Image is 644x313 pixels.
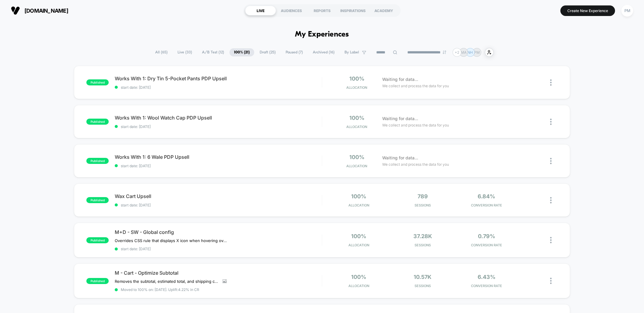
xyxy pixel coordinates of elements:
span: published [86,158,109,164]
span: Works With 1: Wool Watch Cap PDP Upsell [115,115,322,121]
span: Archived ( 16 ) [308,48,339,56]
span: 789 [418,193,428,200]
span: published [86,79,109,85]
span: Allocation [348,243,369,247]
img: close [550,119,552,125]
img: close [550,237,552,243]
span: Waiting for data... [382,115,418,122]
span: Sessions [392,243,453,247]
div: ACADEMY [368,6,399,15]
div: INSPIRATIONS [338,6,368,15]
span: [DOMAIN_NAME] [24,8,68,14]
span: Works With 1: Dry Tin 5-Pocket Pants PDP Upsell [115,75,322,81]
span: All ( 65 ) [151,48,172,56]
span: start date: [DATE] [115,124,322,129]
p: MA [461,50,466,55]
span: 6.43% [478,274,495,280]
div: AUDIENCES [276,6,307,15]
span: published [86,278,109,284]
span: Allocation [348,203,369,207]
img: close [550,197,552,203]
span: Allocation [346,164,367,168]
span: We collect and process the data for you [382,161,449,167]
img: Visually logo [11,6,20,15]
img: close [550,278,552,284]
span: Paused ( 7 ) [281,48,307,56]
div: + 2 [453,48,461,57]
span: Live ( 33 ) [173,48,197,56]
span: 100% ( 21 ) [229,48,254,56]
span: Waiting for data... [382,76,418,83]
span: 10.57k [414,274,431,280]
span: start date: [DATE] [115,164,322,168]
span: start date: [DATE] [115,247,322,251]
span: published [86,119,109,125]
span: Waiting for data... [382,155,418,161]
div: LIVE [245,6,276,15]
div: PM [621,5,633,17]
span: M+D - SW - Global config [115,229,322,235]
img: close [550,158,552,164]
span: M - Cart - Optimize Subtotal [115,270,322,276]
span: 6.84% [478,193,495,200]
span: Allocation [348,284,369,288]
img: end [443,50,446,54]
span: 100% [351,193,366,200]
span: 100% [351,274,366,280]
span: Allocation [346,85,367,90]
span: Wax Cart Upsell [115,193,322,199]
span: Sessions [392,284,453,288]
span: 37.28k [413,233,432,239]
img: close [550,79,552,86]
h1: My Experiences [295,30,349,39]
span: CONVERSION RATE [456,284,517,288]
span: start date: [DATE] [115,85,322,90]
span: published [86,197,109,203]
span: 0.79% [478,233,495,239]
button: Create New Experience [560,5,615,16]
span: CONVERSION RATE [456,243,517,247]
span: Allocation [346,125,367,129]
span: We collect and process the data for you [382,83,449,89]
button: PM [620,5,635,17]
div: REPORTS [307,6,338,15]
span: 100% [351,233,366,239]
span: 100% [349,115,364,121]
span: 100% [349,154,364,160]
p: NH [467,50,473,55]
span: 100% [349,75,364,82]
p: PM [474,50,480,55]
span: published [86,237,109,243]
button: [DOMAIN_NAME] [9,6,70,15]
span: Sessions [392,203,453,207]
span: Draft ( 25 ) [255,48,280,56]
span: A/B Test ( 12 ) [197,48,229,56]
span: We collect and process the data for you [382,122,449,128]
span: CONVERSION RATE [456,203,517,207]
span: start date: [DATE] [115,203,322,207]
span: Overrides CSS rule that displays X icon when hovering over anchor tags without a link [115,238,227,243]
span: By Label [344,50,359,55]
span: Works With 1: 6 Wale PDP Upsell [115,154,322,160]
span: Moved to 100% on: [DATE] . Uplift: 4.22% in CR [121,287,199,292]
span: Removes the subtotal, estimated total, and shipping calculated at checkout line. [115,279,218,284]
